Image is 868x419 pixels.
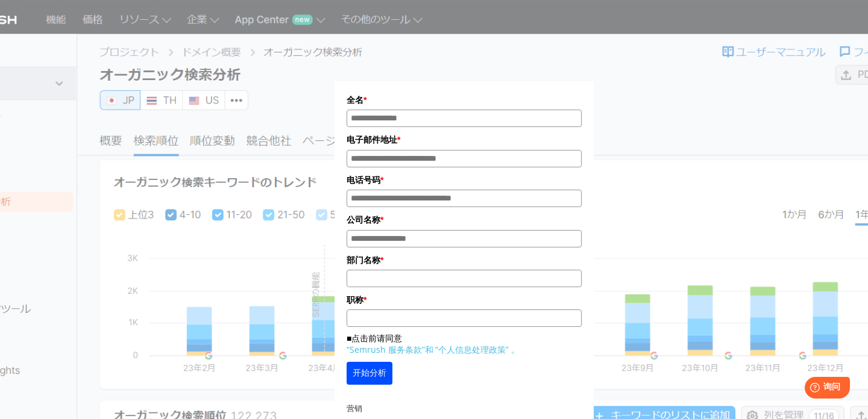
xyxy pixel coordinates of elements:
[347,295,363,305] font: 职称
[347,135,397,144] font: 电子邮件地址
[347,255,380,265] font: 部门名称
[377,332,402,344] font: 请同意
[347,403,362,414] font: 营销
[347,95,363,105] font: 全名
[347,362,392,385] button: 开始分析
[435,344,520,355] a: “个人信息处理政策” 。
[347,175,380,185] font: 电话号码
[353,368,386,377] font: 开始分析
[347,332,377,344] font: ■点击前
[347,215,380,225] font: 公司名称
[761,372,855,406] iframe: 帮助小部件启动器
[347,344,433,355] a: “Semrush 服务条款”和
